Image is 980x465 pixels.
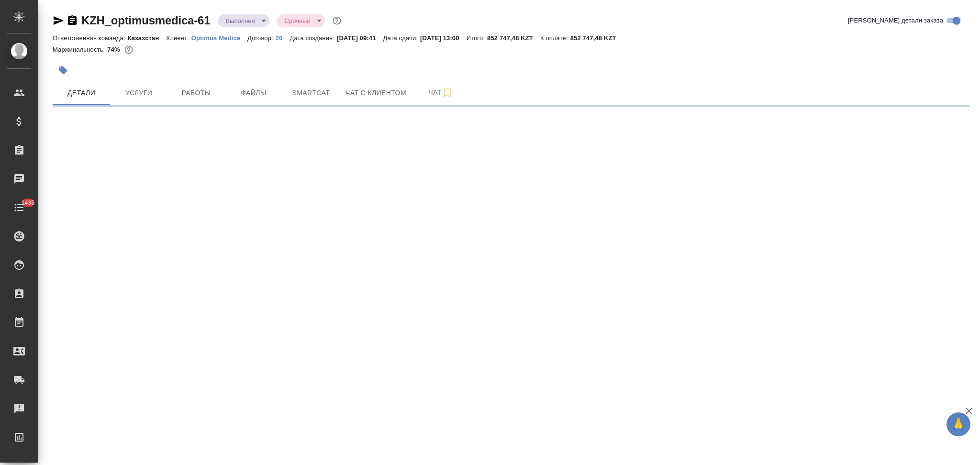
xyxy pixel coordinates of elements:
[950,414,967,434] span: 🙏
[570,34,624,42] p: 852 747,48 KZT
[331,14,343,27] button: Доп статусы указывают на важность/срочность заказа
[540,34,570,42] p: К оплате:
[166,34,191,42] p: Клиент:
[218,14,269,27] div: Выполнен
[128,34,167,42] p: Казахстан
[442,87,453,99] svg: Подписаться
[848,16,943,25] span: [PERSON_NAME] детали заказа
[2,196,36,220] a: 1435
[191,33,247,42] a: Optimus Medica
[191,34,247,42] p: Optimus Medica
[282,17,313,25] button: Срочный
[467,34,487,42] p: Итого:
[345,87,406,99] span: Чат с клиентом
[173,87,219,99] span: Работы
[53,46,107,53] p: Маржинальность:
[418,87,464,99] span: Чат
[231,87,277,99] span: Файлы
[116,87,162,99] span: Услуги
[288,87,334,99] span: Smartcat
[420,34,467,42] p: [DATE] 13:00
[16,198,40,208] span: 1435
[947,412,970,436] button: 🙏
[122,44,135,56] button: 29572.24 RUB;
[383,34,420,42] p: Дата сдачи:
[53,15,64,26] button: Скопировать ссылку для ЯМессенджера
[276,33,290,42] a: 20
[276,34,290,42] p: 20
[81,14,210,27] a: KZH_optimusmedica-61
[277,14,325,27] div: Выполнен
[58,87,104,99] span: Детали
[107,46,122,53] p: 74%
[67,15,78,26] button: Скопировать ссылку
[290,34,337,42] p: Дата создания:
[223,17,257,25] button: Выполнен
[53,34,128,42] p: Ответственная команда:
[247,34,276,42] p: Договор:
[337,34,383,42] p: [DATE] 09:41
[487,34,540,42] p: 852 747,48 KZT
[53,60,74,81] button: Добавить тэг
